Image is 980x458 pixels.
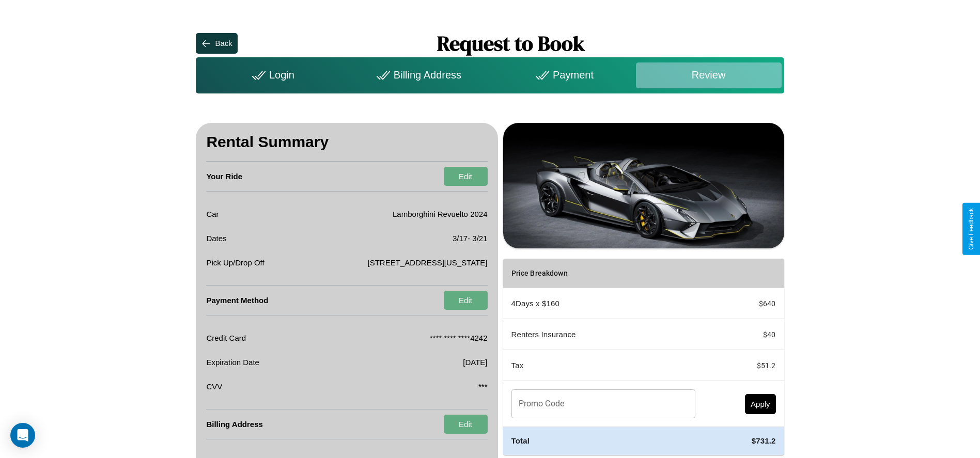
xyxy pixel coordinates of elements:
[206,409,262,439] h4: Billing Address
[206,123,487,162] h3: Rental Summary
[196,33,237,54] button: Back
[636,62,782,88] div: Review
[463,355,487,369] p: [DATE]
[198,62,344,88] div: Login
[10,423,35,448] div: Open Intercom Messenger
[704,350,784,381] td: $ 51.2
[704,288,784,319] td: $ 640
[511,327,695,341] p: Renters Insurance
[238,29,784,57] h1: Request to Book
[206,380,222,393] p: CVV
[968,208,975,250] div: Give Feedback
[206,355,259,369] p: Expiration Date
[511,296,695,310] p: 4 Days x $ 160
[206,256,264,270] p: Pick Up/Drop Off
[503,259,704,288] th: Price Breakdown
[206,162,242,191] h4: Your Ride
[490,62,635,88] div: Payment
[444,415,488,434] button: Edit
[215,39,232,48] div: Back
[453,231,488,245] p: 3 / 17 - 3 / 21
[503,259,784,454] table: simple table
[344,62,490,88] div: Billing Address
[368,256,488,270] p: [STREET_ADDRESS][US_STATE]
[511,358,695,372] p: Tax
[745,394,776,414] button: Apply
[206,207,219,221] p: Car
[704,319,784,350] td: $ 40
[712,435,776,446] h4: $ 731.2
[393,207,487,221] p: Lamborghini Revuelto 2024
[206,231,226,245] p: Dates
[444,291,488,310] button: Edit
[206,286,268,315] h4: Payment Method
[206,331,246,345] p: Credit Card
[444,167,488,186] button: Edit
[511,435,695,446] h4: Total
